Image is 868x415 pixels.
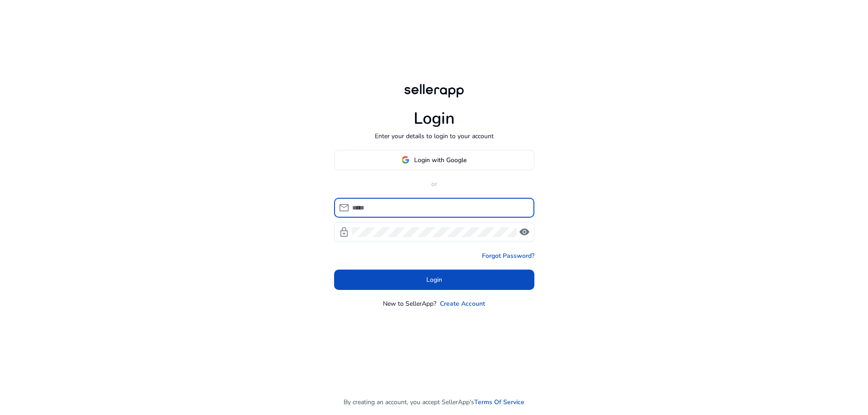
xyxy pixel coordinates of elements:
span: Login with Google [414,155,467,165]
p: or [334,179,534,189]
button: Login [334,270,534,290]
span: visibility [519,227,530,238]
h1: Login [414,109,455,128]
span: mail [339,202,349,213]
img: google-logo.svg [401,156,410,164]
p: Enter your details to login to your account [375,131,494,141]
span: Login [426,275,442,284]
a: Create Account [440,299,485,308]
a: Terms Of Service [474,397,524,407]
button: Login with Google [334,150,534,170]
p: New to SellerApp? [383,299,436,308]
span: lock [339,227,349,238]
a: Forgot Password? [482,251,534,261]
